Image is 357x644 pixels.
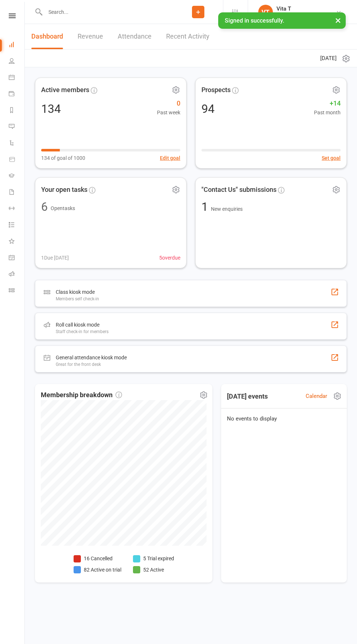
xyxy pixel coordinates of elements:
[9,70,25,86] a: Calendar
[78,24,103,49] a: Revenue
[276,5,319,12] div: Vita T
[258,5,273,19] div: VT
[331,12,345,28] button: ×
[41,154,85,162] span: 134 of goal of 1000
[9,266,25,283] a: Roll call kiosk mode
[201,85,231,95] span: Prospects
[201,103,215,115] div: 94
[9,283,25,299] a: Class kiosk mode
[211,206,243,212] span: New enquiries
[201,185,276,195] span: "Contact Us" submissions
[133,566,174,574] li: 52 Active
[41,201,48,213] div: 6
[218,408,350,429] div: No events to display
[159,254,180,262] span: 5 overdue
[56,296,99,301] div: Members self check-in
[118,24,152,49] a: Attendance
[225,17,284,24] span: Signed in successfully.
[201,200,211,214] span: 1
[74,554,121,562] li: 16 Cancelled
[166,24,209,49] a: Recent Activity
[56,329,109,334] div: Staff check-in for members
[314,98,341,109] span: +14
[9,37,25,54] a: Dashboard
[74,566,121,574] li: 82 Active on trial
[41,254,69,262] span: 1 Due [DATE]
[276,12,319,19] div: Southpac Strength
[56,353,127,362] div: General attendance kiosk mode
[9,250,25,266] a: General attendance kiosk mode
[41,390,122,400] span: Membership breakdown
[157,98,180,109] span: 0
[41,85,89,95] span: Active members
[9,152,25,168] a: Product Sales
[320,54,337,63] span: [DATE]
[9,54,25,70] a: People
[314,108,341,116] span: Past month
[41,103,61,115] div: 134
[9,234,25,250] a: What's New
[322,154,341,162] button: Set goal
[160,154,180,162] button: Edit goal
[9,103,25,119] a: Reports
[56,320,109,329] div: Roll call kiosk mode
[9,86,25,103] a: Payments
[56,288,99,296] div: Class kiosk mode
[157,108,180,116] span: Past week
[133,554,174,562] li: 5 Trial expired
[306,392,327,400] a: Calendar
[43,7,173,17] input: Search...
[51,205,75,211] span: Open tasks
[221,390,274,403] h3: [DATE] events
[56,362,127,367] div: Great for the front desk
[41,185,87,195] span: Your open tasks
[31,24,63,49] a: Dashboard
